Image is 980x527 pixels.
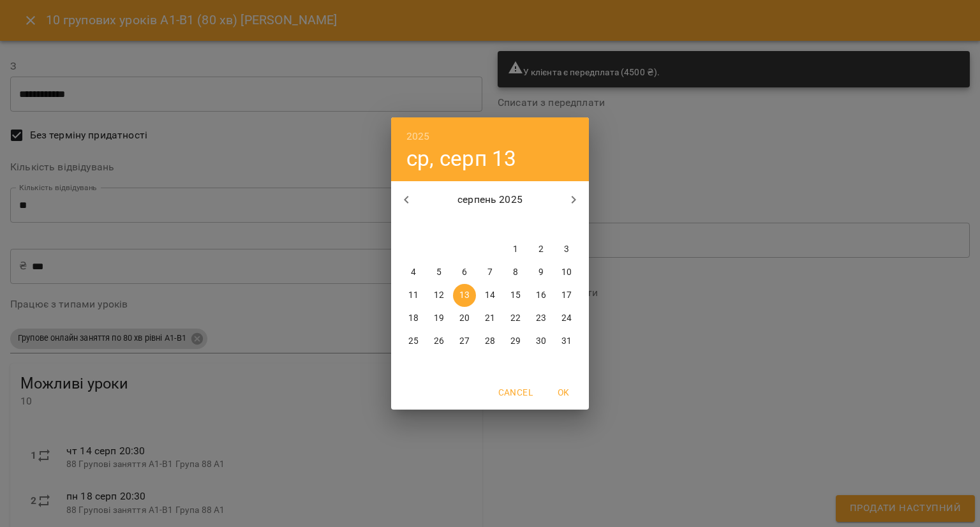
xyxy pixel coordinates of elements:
[555,261,578,284] button: 10
[408,289,419,302] p: 11
[536,289,546,302] p: 16
[504,284,527,307] button: 15
[510,335,521,348] p: 29
[504,219,527,232] span: пт
[485,289,495,302] p: 14
[561,312,572,325] p: 24
[479,307,501,330] button: 21
[479,219,501,232] span: чт
[564,243,569,256] p: 3
[530,238,553,261] button: 2
[504,330,527,353] button: 29
[498,385,533,400] span: Cancel
[510,289,521,302] p: 15
[536,312,546,325] p: 23
[406,128,430,145] button: 2025
[485,312,495,325] p: 21
[504,238,527,261] button: 1
[561,335,572,348] p: 31
[411,266,416,279] p: 4
[561,289,572,302] p: 17
[459,289,470,302] p: 13
[427,330,450,353] button: 26
[479,330,501,353] button: 28
[543,381,584,404] button: OK
[453,219,476,232] span: ср
[434,289,444,302] p: 12
[453,261,476,284] button: 6
[530,307,553,330] button: 23
[530,330,553,353] button: 30
[434,335,444,348] p: 26
[459,335,470,348] p: 27
[402,261,425,284] button: 4
[427,261,450,284] button: 5
[530,261,553,284] button: 9
[402,284,425,307] button: 11
[555,219,578,232] span: нд
[555,238,578,261] button: 3
[453,330,476,353] button: 27
[402,219,425,232] span: пн
[434,312,444,325] p: 19
[422,192,559,207] p: серпень 2025
[402,307,425,330] button: 18
[427,284,450,307] button: 12
[561,266,572,279] p: 10
[493,381,538,404] button: Cancel
[485,335,495,348] p: 28
[408,335,419,348] p: 25
[510,312,521,325] p: 22
[555,330,578,353] button: 31
[536,335,546,348] p: 30
[513,266,518,279] p: 8
[427,219,450,232] span: вт
[555,307,578,330] button: 24
[436,266,442,279] p: 5
[548,385,579,400] span: OK
[504,307,527,330] button: 22
[479,284,501,307] button: 14
[479,261,501,284] button: 7
[408,312,419,325] p: 18
[487,266,493,279] p: 7
[406,145,517,172] button: ср, серп 13
[538,266,544,279] p: 9
[504,261,527,284] button: 8
[453,307,476,330] button: 20
[555,284,578,307] button: 17
[427,307,450,330] button: 19
[402,330,425,353] button: 25
[530,219,553,232] span: сб
[459,312,470,325] p: 20
[462,266,467,279] p: 6
[453,284,476,307] button: 13
[530,284,553,307] button: 16
[513,243,518,256] p: 1
[538,243,544,256] p: 2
